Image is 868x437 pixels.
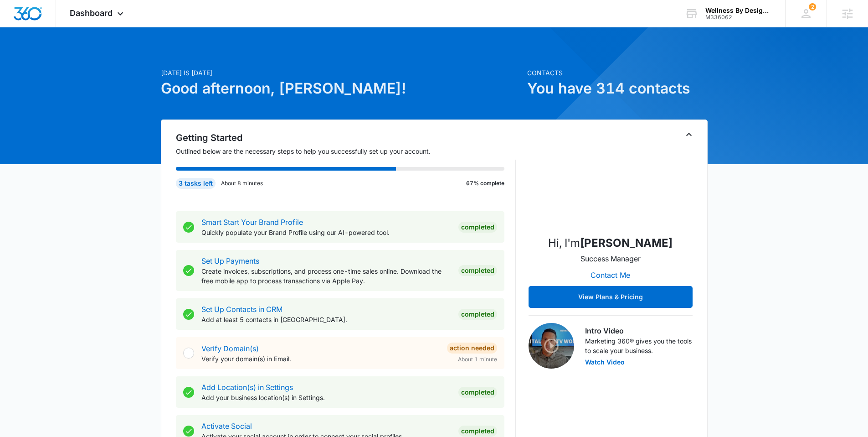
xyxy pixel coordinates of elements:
[458,355,497,364] span: About 1 minute
[705,14,772,21] div: account id
[221,179,263,187] p: About 8 minutes
[201,344,259,353] a: Verify Domain(s)
[161,78,522,99] h1: Good afternoon, [PERSON_NAME]!
[529,286,693,308] button: View Plans & Pricing
[201,393,451,402] p: Add your business location(s) in Settings.
[201,256,259,265] a: Set Up Payments
[581,264,639,286] button: Contact Me
[683,129,694,140] button: Toggle Collapse
[548,235,673,251] p: Hi, I'm
[809,3,816,10] span: 2
[70,8,113,18] span: Dashboard
[447,343,497,354] div: Action Needed
[458,222,497,233] div: Completed
[201,305,282,314] a: Set Up Contacts in CRM
[201,383,293,392] a: Add Location(s) in Settings
[201,421,252,431] a: Activate Social
[580,253,641,264] p: Success Manager
[809,3,816,10] div: notifications count
[466,179,504,187] p: 67% complete
[458,387,497,398] div: Completed
[527,68,708,78] p: Contacts
[527,78,708,99] h1: You have 314 contacts
[529,323,574,369] img: Intro Video
[201,228,451,237] p: Quickly populate your Brand Profile using our AI-powered tool.
[458,265,497,276] div: Completed
[176,146,516,156] p: Outlined below are the necessary steps to help you successfully set up your account.
[176,131,516,145] h2: Getting Started
[201,315,451,324] p: Add at least 5 contacts in [GEOGRAPHIC_DATA].
[580,236,673,250] strong: [PERSON_NAME]
[201,266,451,286] p: Create invoices, subscriptions, and process one-time sales online. Download the free mobile app t...
[161,68,522,78] p: [DATE] is [DATE]
[585,359,625,365] button: Watch Video
[201,218,303,227] a: Smart Start Your Brand Profile
[585,336,693,355] p: Marketing 360® gives you the tools to scale your business.
[565,136,656,228] img: Ilham Nugroho
[458,309,497,320] div: Completed
[705,7,772,14] div: account name
[201,354,440,364] p: Verify your domain(s) in Email.
[176,178,216,189] div: 3 tasks left
[458,426,497,437] div: Completed
[585,325,693,336] h3: Intro Video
